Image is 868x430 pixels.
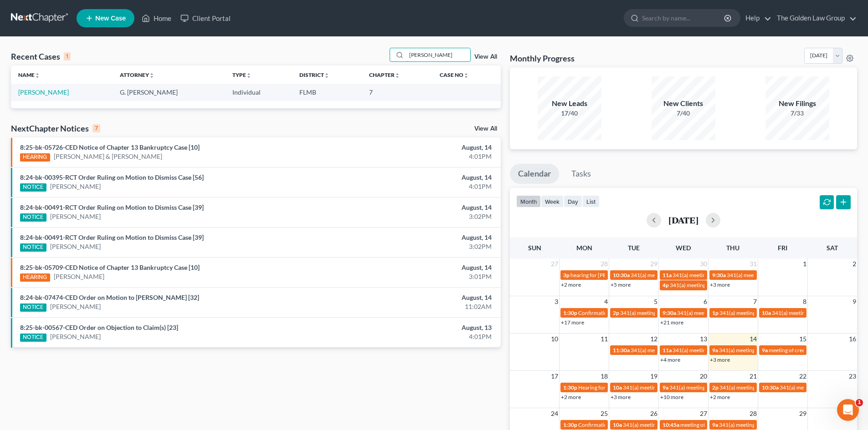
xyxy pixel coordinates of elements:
[35,73,40,78] i: unfold_more
[699,258,708,269] span: 30
[20,173,204,181] a: 8:24-bk-00395-RCT Order Ruling on Motion to Dismiss Case [56]
[762,347,768,354] span: 9a
[563,309,577,316] span: 1:30p
[20,183,46,192] div: NOTICE
[613,309,619,316] span: 2p
[765,98,829,109] div: New Filings
[54,272,104,281] a: [PERSON_NAME]
[652,98,715,109] div: New Clients
[663,347,672,354] span: 11a
[772,10,857,26] a: The Golden Law Group
[18,88,69,96] a: [PERSON_NAME]
[673,272,809,278] span: 341(a) meeting for [PERSON_NAME] & [PERSON_NAME]
[510,164,559,184] a: Calendar
[340,242,492,251] div: 3:02PM
[663,384,668,391] span: 9a
[570,272,641,278] span: hearing for [PERSON_NAME]
[798,408,807,419] span: 29
[856,399,863,406] span: 1
[663,421,679,428] span: 10:45a
[719,421,855,428] span: 341(a) meeting for [PERSON_NAME] & [PERSON_NAME]
[20,304,46,312] div: NOTICE
[120,71,154,78] a: Attorneyunfold_more
[20,324,178,331] a: 8:25-bk-00567-CED Order on Objection to Claim(s) [23]
[600,371,609,382] span: 18
[613,384,622,391] span: 10a
[649,408,658,419] span: 26
[710,394,730,400] a: +2 more
[563,164,599,184] a: Tasks
[561,319,584,326] a: +17 more
[712,309,719,316] span: 1p
[538,98,601,109] div: New Leads
[340,182,492,191] div: 4:01PM
[848,334,857,344] span: 16
[668,215,699,225] h2: [DATE]
[710,356,730,363] a: +3 more
[225,84,292,101] td: Individual
[710,281,730,288] a: +3 more
[20,243,46,252] div: NOTICE
[600,334,609,344] span: 11
[578,421,730,428] span: Confirmation hearing for [PERSON_NAME] & [PERSON_NAME]
[232,71,252,78] a: Typeunfold_more
[680,421,780,428] span: meeting of creditors for [PERSON_NAME]
[563,384,577,391] span: 1:30p
[474,54,497,60] a: View All
[550,258,559,269] span: 27
[802,296,807,307] span: 8
[712,347,718,354] span: 9a
[561,394,581,400] a: +2 more
[649,371,658,382] span: 19
[369,71,400,78] a: Chapterunfold_more
[340,293,492,302] div: August, 14
[699,371,708,382] span: 20
[719,347,807,354] span: 341(a) meeting for [PERSON_NAME]
[669,384,801,391] span: 341(a) meeting for [PERSON_NAME] [PERSON_NAME]
[752,296,758,307] span: 7
[628,244,640,252] span: Tue
[749,334,758,344] span: 14
[762,384,779,391] span: 10:30a
[663,272,672,278] span: 11a
[324,73,329,78] i: unfold_more
[95,15,126,22] span: New Case
[340,173,492,182] div: August, 14
[578,309,730,316] span: Confirmation hearing for [PERSON_NAME] & [PERSON_NAME]
[703,296,708,307] span: 6
[11,51,71,62] div: Recent Cases
[50,212,101,221] a: [PERSON_NAME]
[528,244,541,252] span: Sun
[772,309,860,316] span: 341(a) meeting for [PERSON_NAME]
[778,244,787,252] span: Fri
[798,371,807,382] span: 22
[649,258,658,269] span: 29
[541,195,564,207] button: week
[762,309,771,316] span: 10a
[50,332,101,341] a: [PERSON_NAME]
[837,399,859,421] iframe: Intercom live chat
[20,213,46,222] div: NOTICE
[561,281,581,288] a: +2 more
[852,258,857,269] span: 2
[20,233,204,241] a: 8:24-bk-00491-RCT Order Ruling on Motion to Dismiss Case [39]
[340,332,492,341] div: 4:01PM
[623,384,711,391] span: 341(a) meeting for [PERSON_NAME]
[299,71,329,78] a: Districtunfold_more
[340,143,492,152] div: August, 14
[663,282,669,288] span: 4p
[660,394,683,400] a: +10 more
[340,272,492,281] div: 3:01PM
[292,84,362,101] td: FLMB
[699,408,708,419] span: 27
[137,10,176,26] a: Home
[611,281,631,288] a: +5 more
[92,124,100,132] div: 7
[719,309,856,316] span: 341(a) meeting for [PERSON_NAME] & [PERSON_NAME]
[848,371,857,382] span: 23
[623,421,759,428] span: 341(a) meeting for [PERSON_NAME] & [PERSON_NAME]
[631,347,767,354] span: 341(a) meeting for [PERSON_NAME] & [PERSON_NAME]
[149,73,154,78] i: unfold_more
[20,334,46,342] div: NOTICE
[113,84,226,101] td: G. [PERSON_NAME]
